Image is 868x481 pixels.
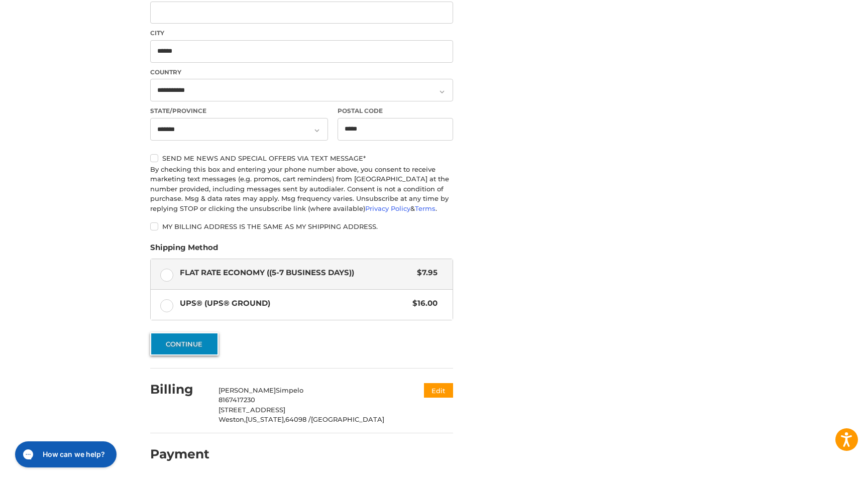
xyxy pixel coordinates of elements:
span: Simpelo [276,386,303,394]
iframe: Gorgias live chat messenger [10,438,120,471]
span: Weston, [219,415,246,423]
span: 64098 / [285,415,311,423]
label: My billing address is the same as my shipping address. [150,222,453,230]
span: [STREET_ADDRESS] [219,406,285,414]
span: [US_STATE], [246,415,285,423]
label: Send me news and special offers via text message* [150,154,453,162]
label: Country [150,68,453,77]
span: $16.00 [408,298,438,309]
button: Edit [424,383,453,398]
a: Terms [415,204,436,212]
label: City [150,29,453,38]
span: $7.95 [412,267,438,279]
label: State/Province [150,106,328,115]
div: By checking this box and entering your phone number above, you consent to receive marketing text ... [150,165,453,214]
h2: Billing [150,382,209,397]
span: [PERSON_NAME] [219,386,276,394]
legend: Shipping Method [150,242,218,258]
span: UPS® (UPS® Ground) [180,298,408,309]
span: 8167417230 [219,396,255,404]
h2: Payment [150,446,209,462]
button: Continue [150,332,219,355]
span: Flat Rate Economy ((5-7 Business Days)) [180,267,412,279]
span: [GEOGRAPHIC_DATA] [311,415,384,423]
a: Privacy Policy [365,204,410,212]
label: Postal Code [338,106,453,115]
